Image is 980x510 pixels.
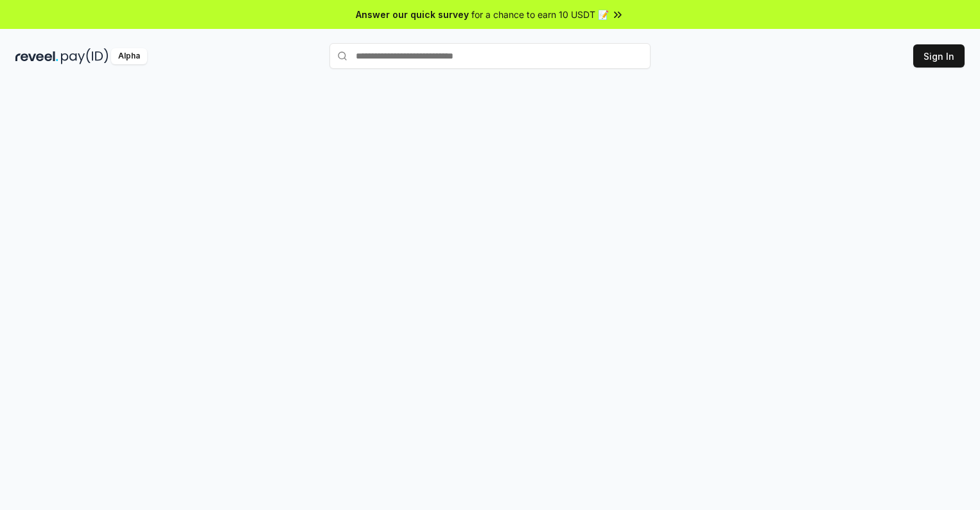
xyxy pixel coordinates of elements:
[111,48,147,64] div: Alpha
[471,8,609,21] span: for a chance to earn 10 USDT 📝
[356,8,469,21] span: Answer our quick survey
[913,44,965,68] button: Sign In
[61,48,109,64] img: pay_id
[15,48,58,64] img: reveel_dark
